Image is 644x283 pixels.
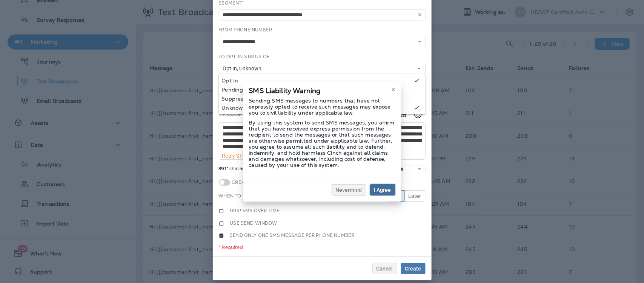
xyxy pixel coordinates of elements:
[332,184,366,196] button: Nevermind
[243,82,401,98] div: SMS Liability Warning
[249,98,395,116] p: Sending SMS messages to numbers that have not expressly opted to receive such messages may expose...
[374,187,391,193] span: I Agree
[370,184,395,196] button: I Agree
[249,120,395,168] p: By using this system to send SMS messages, you affirm that you have received express permission f...
[336,187,362,193] span: Nevermind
